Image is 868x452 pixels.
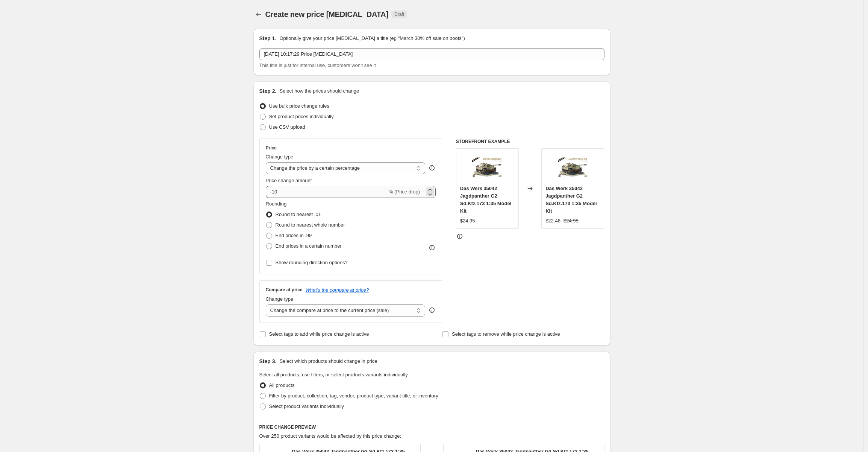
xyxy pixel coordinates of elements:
[394,11,404,17] span: Draft
[558,152,588,183] img: dw35042_1_80x.jpg
[428,306,436,314] div: help
[259,62,376,68] span: This title is just for internal use, customers won't see it
[266,154,294,160] span: Change type
[269,403,344,409] span: Select product variants individually
[279,358,377,365] p: Select which products should change in price
[460,186,512,214] span: Das Werk 35042 Jagdpanther G2 Sd.Kfz.173 1:35 Model Kit
[266,287,303,293] h3: Compare at price
[269,124,305,130] span: Use CSV upload
[306,287,369,293] button: What's the compare at price?
[259,433,401,439] span: Over 250 product variants would be affected by this price change:
[259,35,277,42] h2: Step 1.
[269,382,295,388] span: All products
[276,233,312,238] span: End prices in .99
[276,260,348,265] span: Show rounding direction options?
[472,152,502,183] img: dw35042_1_80x.jpg
[269,393,438,399] span: Filter by product, collection, tag, vendor, product type, variant title, or inventory
[276,212,321,217] span: Round to nearest .01
[456,138,604,145] h6: STOREFRONT EXAMPLE
[276,243,342,249] span: End prices in a certain number
[269,331,369,337] span: Select tags to add while price change is active
[545,217,560,225] div: $22.46
[428,164,436,172] div: help
[259,87,277,95] h2: Step 2.
[279,87,359,95] p: Select how the prices should change
[452,331,560,337] span: Select tags to remove while price change is active
[266,145,277,151] h3: Price
[253,9,264,20] button: Price change jobs
[389,189,420,195] span: % (Price drop)
[269,114,334,119] span: Set product prices individually
[259,424,604,430] h6: PRICE CHANGE PREVIEW
[564,217,579,225] strike: $24.95
[276,222,345,228] span: Round to nearest whole number
[269,103,329,109] span: Use bulk price change rules
[266,186,387,198] input: -15
[259,372,408,377] span: Select all products, use filters, or select products variants individually
[266,201,287,207] span: Rounding
[545,186,597,214] span: Das Werk 35042 Jagdpanther G2 Sd.Kfz.173 1:35 Model Kit
[259,358,277,365] h2: Step 3.
[266,178,312,183] span: Price change amount
[279,35,465,42] p: Optionally give your price [MEDICAL_DATA] a title (eg "March 30% off sale on boots")
[266,296,294,302] span: Change type
[259,48,604,60] input: 30% off holiday sale
[460,217,475,225] div: $24.95
[265,10,389,18] span: Create new price [MEDICAL_DATA]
